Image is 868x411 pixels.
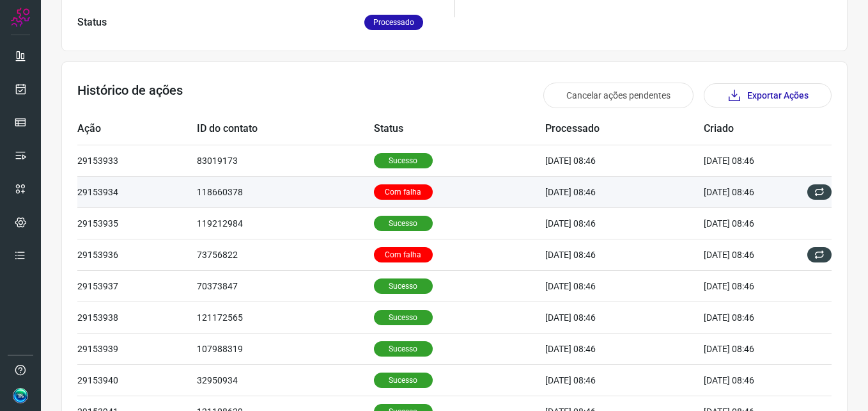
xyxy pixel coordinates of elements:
[77,364,197,396] td: 29153940
[374,278,433,294] p: Sucesso
[545,176,704,207] td: [DATE] 08:46
[545,333,704,364] td: [DATE] 08:46
[11,8,30,27] img: Logo
[545,145,704,176] td: [DATE] 08:46
[545,207,704,239] td: [DATE] 08:46
[374,373,433,388] p: Sucesso
[374,184,433,200] p: Com falha
[704,145,793,176] td: [DATE] 08:46
[545,239,704,270] td: [DATE] 08:46
[704,333,793,364] td: [DATE] 08:46
[197,333,374,364] td: 107988319
[197,239,374,270] td: 73756822
[545,270,704,302] td: [DATE] 08:46
[543,83,694,108] button: Cancelar ações pendentes
[197,145,374,176] td: 83019173
[77,83,183,108] h3: Histórico de ações
[77,176,197,207] td: 29153934
[197,302,374,333] td: 121172565
[77,113,197,145] td: Ação
[77,239,197,270] td: 29153936
[77,333,197,364] td: 29153939
[704,270,793,302] td: [DATE] 08:46
[704,302,793,333] td: [DATE] 08:46
[77,15,107,30] p: Status
[704,239,793,270] td: [DATE] 08:46
[704,207,793,239] td: [DATE] 08:46
[77,270,197,302] td: 29153937
[704,83,832,108] button: Exportar Ações
[545,364,704,396] td: [DATE] 08:46
[374,113,545,145] td: Status
[197,270,374,302] td: 70373847
[197,207,374,239] td: 119212984
[545,302,704,333] td: [DATE] 08:46
[374,341,433,357] p: Sucesso
[77,207,197,239] td: 29153935
[374,216,433,231] p: Sucesso
[704,176,793,207] td: [DATE] 08:46
[77,302,197,333] td: 29153938
[545,113,704,145] td: Processado
[704,364,793,396] td: [DATE] 08:46
[13,388,28,403] img: d1faacb7788636816442e007acca7356.jpg
[197,176,374,207] td: 118660378
[374,310,433,325] p: Sucesso
[77,145,197,176] td: 29153933
[197,113,374,145] td: ID do contato
[704,113,793,145] td: Criado
[374,247,433,262] p: Com falha
[197,364,374,396] td: 32950934
[364,15,423,30] p: Processado
[374,153,433,168] p: Sucesso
